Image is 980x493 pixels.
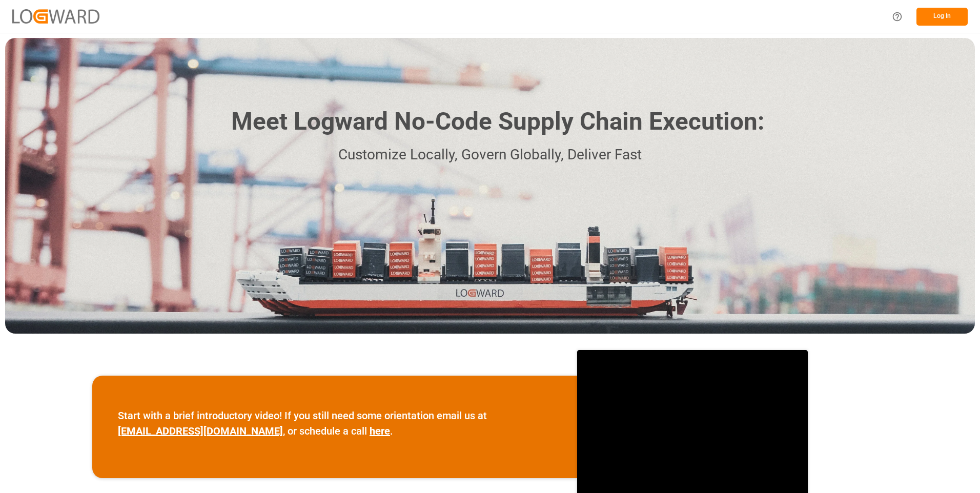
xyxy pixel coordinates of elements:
[370,425,390,437] a: here
[118,408,552,439] p: Start with a brief introductory video! If you still need some orientation email us at , or schedu...
[231,104,764,140] h1: Meet Logward No-Code Supply Chain Execution:
[886,5,909,28] button: Help Center
[916,8,968,26] button: Log In
[216,143,764,167] p: Customize Locally, Govern Globally, Deliver Fast
[118,425,283,437] a: [EMAIL_ADDRESS][DOMAIN_NAME]
[12,9,99,23] img: Logward_new_orange.png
